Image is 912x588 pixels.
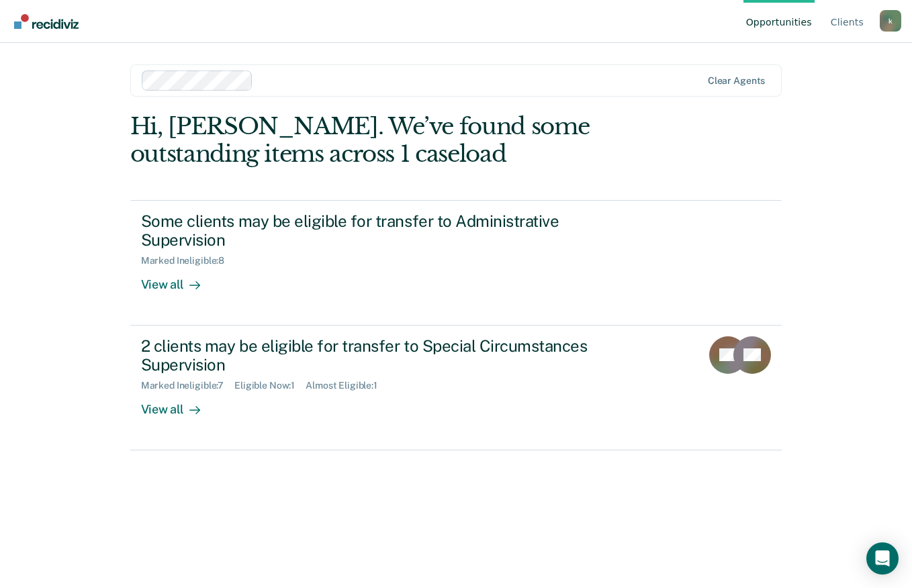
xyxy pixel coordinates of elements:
div: Marked Ineligible : 7 [141,380,234,391]
img: Recidiviz [14,14,79,29]
a: 2 clients may be eligible for transfer to Special Circumstances SupervisionMarked Ineligible:7Eli... [130,326,782,450]
div: Marked Ineligible : 8 [141,255,235,266]
div: k [880,10,901,32]
div: Almost Eligible : 1 [306,380,388,391]
a: Some clients may be eligible for transfer to Administrative SupervisionMarked Ineligible:8View all [130,200,782,326]
div: View all [141,391,216,418]
div: Open Intercom Messenger [866,542,899,575]
div: View all [141,266,216,293]
div: Clear agents [708,75,765,87]
div: Eligible Now : 1 [234,380,306,391]
div: Hi, [PERSON_NAME]. We’ve found some outstanding items across 1 caseload [130,113,651,168]
div: 2 clients may be eligible for transfer to Special Circumstances Supervision [141,336,612,375]
div: Some clients may be eligible for transfer to Administrative Supervision [141,211,612,250]
button: Profile dropdown button [880,10,901,32]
